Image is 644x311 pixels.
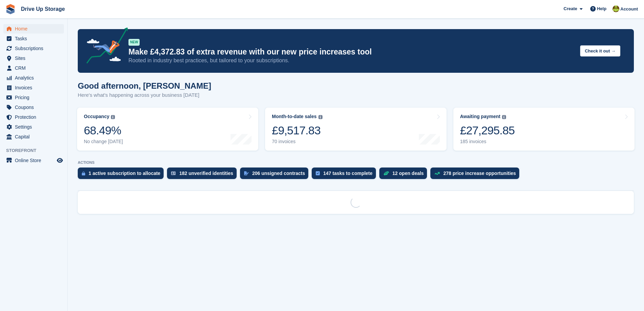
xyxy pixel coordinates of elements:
div: Awaiting payment [460,114,501,119]
img: stora-icon-8386f47178a22dfd0bd8f6a31ec36ba5ce8667c1dd55bd0f319d3a0aa187defe.svg [5,4,16,14]
div: NEW [128,39,140,46]
span: Pricing [15,93,55,102]
a: menu [3,103,64,112]
span: CRM [15,63,55,73]
div: 278 price increase opportunities [443,171,516,176]
a: Drive Up Storage [18,3,68,15]
p: Make £4,372.83 of extra revenue with our new price increases tool [128,47,575,57]
a: menu [3,156,64,165]
span: Invoices [15,83,55,92]
div: 70 invoices [272,139,322,145]
a: Awaiting payment £27,295.85 185 invoices [453,108,635,151]
div: 206 unsigned contracts [252,171,305,176]
span: Analytics [15,73,55,83]
img: contract_signature_icon-13c848040528278c33f63329250d36e43548de30e8caae1d1a13099fd9432cc5.svg [244,171,249,175]
a: 12 open deals [379,168,431,182]
div: £27,295.85 [460,124,515,137]
span: Home [15,24,55,34]
h1: Good afternoon, [PERSON_NAME] [78,81,211,90]
a: 1 active subscription to allocate [78,168,167,182]
a: menu [3,34,64,43]
div: No change [DATE] [84,139,123,145]
img: icon-info-grey-7440780725fd019a000dd9b08b2336e03edf1995a4989e88bcd33f0948082b44.svg [111,115,115,119]
a: Preview store [56,156,64,164]
span: Capital [15,132,55,141]
span: Coupons [15,103,55,112]
img: verify_identity-adf6edd0f0f0b5bbfe63781bf79b02c33cf7c696d77639b501bdc392416b5a36.svg [171,171,176,175]
span: Tasks [15,34,55,43]
span: Storefront [6,147,67,154]
p: Rooted in industry best practices, but tailored to your subscriptions. [128,57,575,64]
a: menu [3,93,64,102]
p: ACTIONS [78,160,634,165]
span: Online Store [15,156,55,165]
a: menu [3,53,64,63]
span: Account [620,6,638,13]
img: icon-info-grey-7440780725fd019a000dd9b08b2336e03edf1995a4989e88bcd33f0948082b44.svg [502,115,506,119]
img: icon-info-grey-7440780725fd019a000dd9b08b2336e03edf1995a4989e88bcd33f0948082b44.svg [318,115,323,119]
div: 185 invoices [460,139,515,145]
span: Help [597,5,606,12]
a: menu [3,132,64,141]
div: 147 tasks to complete [323,171,373,176]
div: 12 open deals [392,171,424,176]
a: 182 unverified identities [167,168,240,182]
a: menu [3,44,64,53]
div: £9,517.83 [272,124,322,137]
img: task-75834270c22a3079a89374b754ae025e5fb1db73e45f91037f5363f120a921f8.svg [316,171,320,175]
a: menu [3,122,64,132]
span: Create [564,5,577,12]
span: Sites [15,53,55,63]
div: 68.49% [84,124,123,137]
a: menu [3,24,64,34]
a: menu [3,83,64,92]
a: 278 price increase opportunities [430,168,523,182]
a: menu [3,63,64,73]
img: deal-1b604bf984904fb50ccaf53a9ad4b4a5d6e5aea283cecdc64d6e3604feb123c2.svg [383,171,389,176]
div: Occupancy [84,114,109,119]
button: Check it out → [580,45,620,57]
span: Settings [15,122,55,132]
a: 147 tasks to complete [312,168,379,182]
img: price_increase_opportunities-93ffe204e8149a01c8c9dc8f82e8f89637d9d84a8eef4429ea346261dce0b2c0.svg [434,172,440,175]
img: Lindsay Dawes [613,5,619,12]
img: price-adjustments-announcement-icon-8257ccfd72463d97f412b2fc003d46551f7dbcb40ab6d574587a9cd5c0d94... [81,27,128,66]
div: 182 unverified identities [179,171,233,176]
a: Occupancy 68.49% No change [DATE] [77,108,258,151]
p: Here's what's happening across your business [DATE] [78,91,211,99]
a: menu [3,112,64,122]
a: 206 unsigned contracts [240,168,312,182]
a: menu [3,73,64,83]
div: Month-to-date sales [272,114,316,119]
img: active_subscription_to_allocate_icon-d502201f5373d7db506a760aba3b589e785aa758c864c3986d89f69b8ff3... [82,171,85,176]
div: 1 active subscription to allocate [89,171,160,176]
span: Protection [15,112,55,122]
a: Month-to-date sales £9,517.83 70 invoices [265,108,446,151]
span: Subscriptions [15,44,55,53]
